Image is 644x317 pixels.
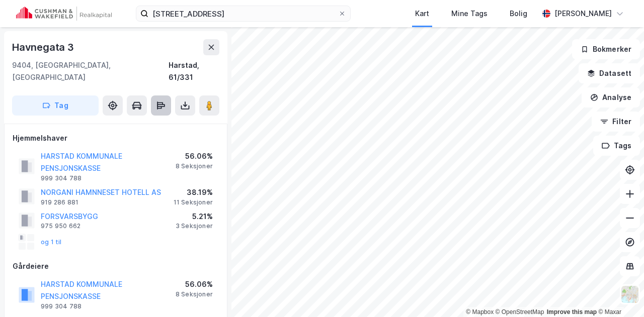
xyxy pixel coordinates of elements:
div: 975 950 662 [41,222,80,230]
a: Improve this map [547,308,597,315]
div: 5.21% [176,210,213,223]
a: OpenStreetMap [496,308,544,315]
iframe: Chat Widget [594,269,644,317]
div: Kart [415,8,429,20]
div: 9404, [GEOGRAPHIC_DATA], [GEOGRAPHIC_DATA] [12,59,169,83]
div: [PERSON_NAME] [554,8,612,20]
div: Harstad, 61/331 [169,59,219,83]
div: 8 Seksjoner [176,290,213,298]
button: Analyse [582,87,640,108]
div: Gårdeiere [13,260,219,272]
div: 56.06% [176,150,213,162]
div: 56.06% [176,278,213,290]
div: Havnegata 3 [12,39,76,55]
div: 8 Seksjoner [176,162,213,170]
img: cushman-wakefield-realkapital-logo.202ea83816669bd177139c58696a8fa1.svg [16,7,112,21]
button: Bokmerker [572,39,640,59]
div: 999 304 788 [41,302,82,310]
div: 3 Seksjoner [176,222,213,230]
div: 999 304 788 [41,174,82,182]
button: Filter [592,112,640,132]
div: Kontrollprogram for chat [594,269,644,317]
button: Tags [593,136,640,156]
div: 38.19% [174,186,213,198]
input: Søk på adresse, matrikkel, gårdeiere, leietakere eller personer [148,6,338,21]
button: Tag [12,95,99,116]
a: Mapbox [466,308,494,315]
div: Bolig [510,8,527,20]
div: 11 Seksjoner [174,198,213,206]
div: Hjemmelshaver [13,132,219,144]
div: 919 286 881 [41,198,78,206]
button: Datasett [579,63,640,83]
div: Mine Tags [451,8,488,20]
